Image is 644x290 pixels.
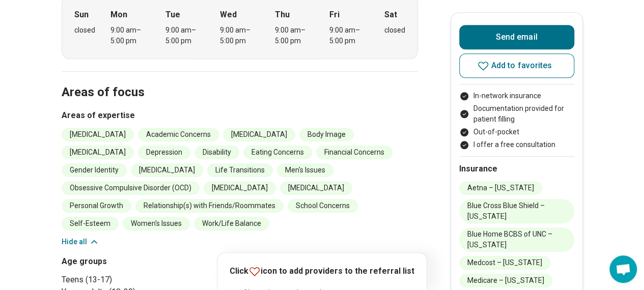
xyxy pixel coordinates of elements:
[316,146,393,159] li: Financial Concerns
[459,127,574,137] li: Out-of-pocket
[194,146,239,159] li: Disability
[459,274,552,287] li: Medicare – [US_STATE]
[288,199,358,213] li: School Concerns
[123,217,190,230] li: Women's Issues
[459,53,574,78] button: Add to favorites
[207,163,273,177] li: Life Transitions
[384,9,397,21] strong: Sat
[62,199,131,213] li: Personal Growth
[62,163,127,177] li: Gender Identity
[459,25,574,49] button: Send email
[609,255,637,283] a: Open chat
[243,146,312,159] li: Eating Concerns
[275,25,314,46] div: 9:00 am – 5:00 pm
[165,9,180,21] strong: Tue
[138,128,219,141] li: Academic Concerns
[62,60,418,101] h2: Areas of focus
[220,9,237,21] strong: Wed
[459,227,574,252] li: Blue Home BCBS of UNC – [US_STATE]
[220,25,259,46] div: 9:00 am – 5:00 pm
[329,25,369,46] div: 9:00 am – 5:00 pm
[62,217,119,230] li: Self-Esteem
[62,255,236,268] h3: Age groups
[110,9,127,21] strong: Mon
[138,146,190,159] li: Depression
[280,181,352,195] li: [MEDICAL_DATA]
[230,265,414,278] p: Click icon to add providers to the referral list
[275,9,290,21] strong: Thu
[62,128,134,141] li: [MEDICAL_DATA]
[459,91,574,150] ul: Payment options
[459,181,542,195] li: Aetna – [US_STATE]
[62,146,134,159] li: [MEDICAL_DATA]
[62,274,236,286] li: Teens (13-17)
[277,163,333,177] li: Men's Issues
[165,25,205,46] div: 9:00 am – 5:00 pm
[62,237,99,247] button: Hide all
[204,181,276,195] li: [MEDICAL_DATA]
[384,25,405,36] div: closed
[459,256,550,270] li: Medcost – [US_STATE]
[74,25,95,36] div: closed
[223,128,295,141] li: [MEDICAL_DATA]
[62,181,200,195] li: Obsessive Compulsive Disorder (OCD)
[110,25,150,46] div: 9:00 am – 5:00 pm
[329,9,340,21] strong: Fri
[74,9,89,21] strong: Sun
[491,62,552,70] span: Add to favorites
[459,199,574,223] li: Blue Cross Blue Shield – [US_STATE]
[299,128,354,141] li: Body Image
[62,109,418,122] h3: Areas of expertise
[194,217,269,230] li: Work/Life Balance
[131,163,203,177] li: [MEDICAL_DATA]
[459,91,574,101] li: In-network insurance
[459,163,574,175] h2: Insurance
[459,103,574,125] li: Documentation provided for patient filling
[135,199,284,213] li: Relationship(s) with Friends/Roommates
[459,139,574,150] li: I offer a free consultation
